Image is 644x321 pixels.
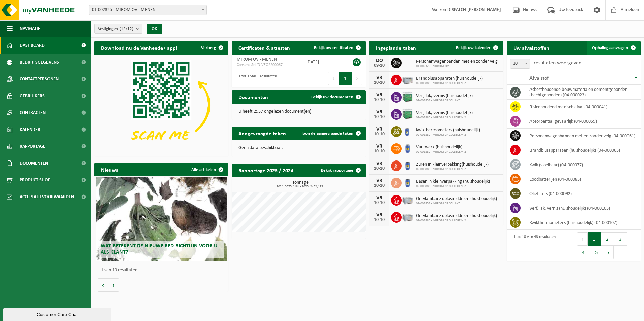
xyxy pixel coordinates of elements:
div: 10-10 [373,149,386,154]
td: loodbatterijen (04-000085) [524,172,641,186]
div: 1 tot 1 van 1 resultaten [235,71,277,86]
button: Previous [328,72,339,85]
span: 02-008858 - MIROM CP GELUWE [416,99,473,103]
button: 2 [601,232,614,246]
label: resultaten weergeven [534,60,581,66]
div: VR [373,127,386,132]
span: 02-008880 - MIROM CP GULLEGEM 2 [416,133,480,137]
span: Verf, lak, vernis (huishoudelijk) [416,110,473,116]
span: Bekijk uw kalender [456,46,491,50]
div: VR [373,75,386,80]
span: 02-008880 - MIROM CP GULLEGEM 2 [416,81,483,85]
div: 10-10 [373,166,386,171]
span: Kalender [20,121,40,138]
span: Navigatie [20,20,40,37]
h2: Ingeplande taken [369,41,423,54]
span: 01-002325 - MIROM OV - MENEN [89,5,206,15]
span: Brandblusapparaten (huishoudelijk) [416,76,483,81]
span: Verf, lak, vernis (huishoudelijk) [416,93,473,99]
p: U heeft 2957 ongelezen document(en). [238,109,359,114]
span: Dashboard [20,37,45,54]
button: 1 [588,232,601,246]
span: Zuren in kleinverpakking(huishoudelijk) [416,162,489,167]
span: 02-008880 - MIROM CP GULLEGEM 2 [416,184,490,188]
span: 02-008880 - MIROM CP GULLEGEM 2 [416,167,489,171]
div: 10-10 [373,98,386,102]
h3: Tonnage [235,180,366,188]
td: oliefilters (04-000092) [524,186,641,201]
h2: Aangevraagde taken [232,127,293,140]
span: Verberg [201,46,216,50]
button: Next [603,246,614,259]
img: LP-OT-00060-HPE-21 [402,125,413,137]
button: Next [352,72,362,85]
img: PB-OT-0120-HPE-00-02 [402,142,413,154]
div: 10-10 [373,183,386,188]
span: Afvalstof [529,76,549,81]
span: 10 [510,59,530,68]
span: Vuurwerk (huishoudelijk) [416,145,466,150]
a: Wat betekent de nieuwe RED-richtlijn voor u als klant? [96,177,227,261]
a: Toon de aangevraagde taken [296,127,365,140]
td: absorbentia, gevaarlijk (04-000055) [524,114,641,129]
span: Acceptatievoorwaarden [20,188,74,205]
h2: Nieuws [94,163,125,176]
strong: DISPATCH [PERSON_NAME] [447,7,501,12]
img: PB-OT-0120-HPE-00-02 [402,177,413,188]
img: Download de VHEPlus App [94,55,228,155]
span: Toon de aangevraagde taken [301,131,353,136]
h2: Documenten [232,90,275,103]
td: kwik (vloeibaar) (04-000077) [524,157,641,172]
span: 01-002325 - MIROM OV - MENEN [89,5,207,15]
td: [DATE] [301,55,341,69]
button: 5 [590,246,603,259]
count: (12/12) [120,27,133,31]
span: Bekijk uw documenten [311,95,353,99]
button: Vorige [98,278,108,292]
img: PB-OT-0120-HPE-00-02 [402,159,413,171]
iframe: chat widget [3,306,112,321]
img: PB-LB-0680-HPE-GY-11 [402,211,413,222]
button: 1 [339,72,352,85]
div: VR [373,144,386,149]
button: 3 [614,232,627,246]
button: Vestigingen(12/12) [94,24,142,34]
span: Wat betekent de nieuwe RED-richtlijn voor u als klant? [101,243,217,255]
a: Bekijk uw kalender [451,41,503,55]
span: Bekijk uw certificaten [314,46,353,50]
td: asbesthoudende bouwmaterialen cementgebonden (hechtgebonden) (04-000023) [524,85,641,100]
div: 1 tot 10 van 43 resultaten [510,231,556,260]
span: 02-008880 - MIROM CP GULLEGEM 2 [416,150,466,154]
button: OK [147,24,162,34]
a: Alle artikelen [186,163,228,176]
span: Personenwagenbanden met en zonder velg [416,59,498,64]
td: risicohoudend medisch afval (04-000041) [524,100,641,114]
h2: Rapportage 2025 / 2024 [232,164,300,177]
div: 10-10 [373,132,386,137]
div: 10-10 [373,201,386,205]
span: Consent-SelfD-VEG2200067 [237,62,296,68]
img: PB-LB-0680-HPE-GY-11 [402,74,413,85]
a: Bekijk rapportage [316,164,365,177]
div: 10-10 [373,115,386,119]
td: verf, lak, vernis (huishoudelijk) (04-000105) [524,201,641,215]
div: VR [373,109,386,115]
td: brandblusapparaten (huishoudelijk) (04-000065) [524,143,641,157]
div: VR [373,195,386,201]
button: Volgende [108,278,119,292]
a: Bekijk uw certificaten [309,41,365,55]
span: MIROM OV - MENEN [237,57,277,62]
span: Rapportage [20,138,45,155]
button: Previous [577,232,588,246]
span: 01-002325 - MIROM OV [416,64,498,68]
span: Gebruikers [20,87,45,104]
img: PB-LB-0680-HPE-GY-11 [402,194,413,205]
span: Ophaling aanvragen [592,46,628,50]
a: Ophaling aanvragen [587,41,640,55]
img: PB-HB-1400-HPE-GN-11 [402,108,413,120]
span: 2024: 3375,418 t - 2025: 2452,123 t [235,185,366,188]
p: Geen data beschikbaar. [238,146,359,150]
span: Vestigingen [98,24,133,34]
span: 02-008858 - MIROM CP GELUWE [416,202,497,206]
